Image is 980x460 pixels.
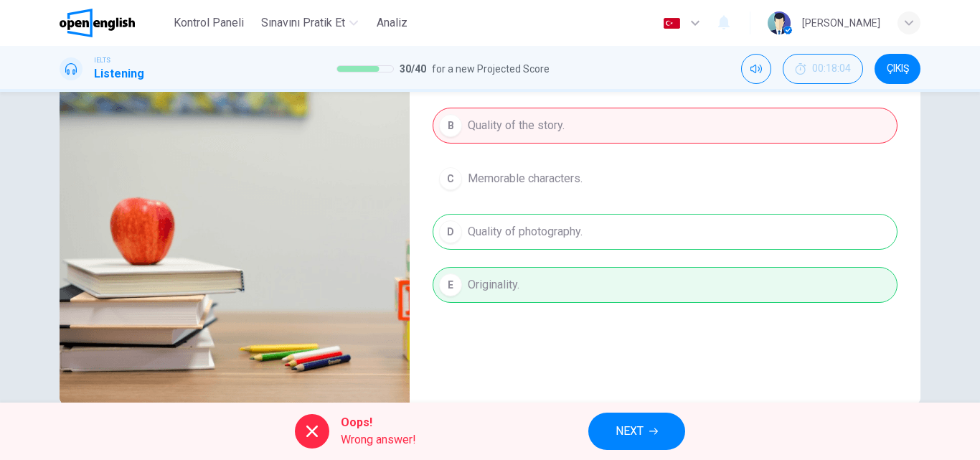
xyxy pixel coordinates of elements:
[60,55,410,404] img: Short Film Festival
[60,9,168,37] a: OpenEnglish logo
[616,421,644,441] span: NEXT
[768,11,791,34] img: Profile picture
[341,431,416,449] span: Wrong answer!
[588,413,685,450] button: NEXT
[377,14,407,32] span: Analiz
[783,54,863,84] div: Hide
[783,54,863,84] button: 00:18:04
[94,65,144,83] h1: Listening
[174,14,244,32] span: Kontrol Paneli
[60,9,135,37] img: OpenEnglish logo
[741,54,771,84] div: Mute
[168,10,250,36] button: Kontrol Paneli
[887,63,909,75] span: ÇIKIŞ
[663,18,681,29] img: tr
[400,60,426,78] span: 30 / 40
[802,14,880,32] div: [PERSON_NAME]
[812,63,851,75] span: 00:18:04
[369,10,415,36] button: Analiz
[255,10,364,36] button: Sınavını Pratik Et
[94,55,110,65] span: IELTS
[341,414,416,431] span: Oops!
[261,14,345,32] span: Sınavını Pratik Et
[432,60,550,78] span: for a new Projected Score
[875,54,920,84] button: ÇIKIŞ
